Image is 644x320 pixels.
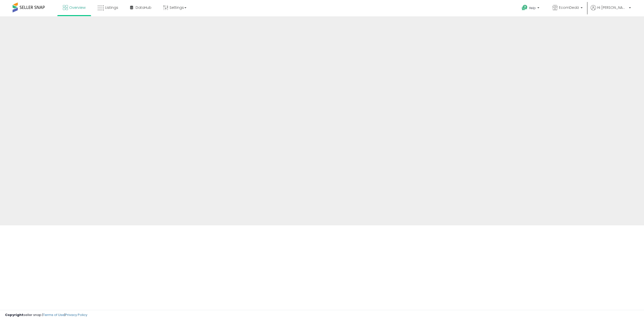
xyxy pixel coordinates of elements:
a: Help [518,1,544,16]
a: Hi [PERSON_NAME] [591,5,631,16]
span: Listings [105,5,118,10]
i: Get Help [521,5,528,11]
span: Help [529,6,536,10]
span: EcomDealz [559,5,579,10]
span: Hi [PERSON_NAME] [597,5,627,10]
span: DataHub [136,5,151,10]
span: Overview [69,5,86,10]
